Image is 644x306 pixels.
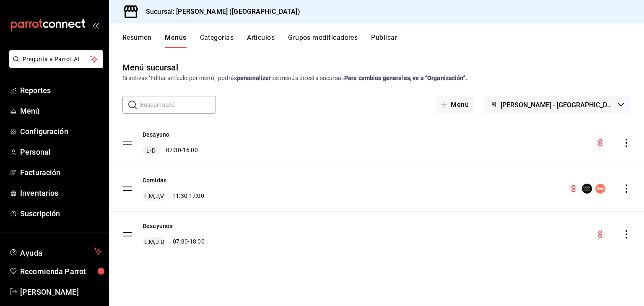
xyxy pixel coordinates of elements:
[122,184,132,194] button: drag
[143,222,172,230] button: Desayunos
[139,7,300,17] h3: Sucursal: [PERSON_NAME] ([GEOGRAPHIC_DATA])
[122,229,132,239] button: drag
[20,208,102,219] span: Suscripción
[20,105,102,117] span: Menú
[501,101,615,109] span: [PERSON_NAME] - [GEOGRAPHIC_DATA]
[20,266,102,277] span: Recomienda Parrot
[6,61,103,70] a: Pregunta a Parrot AI
[20,146,102,158] span: Personal
[122,138,132,148] button: drag
[143,130,169,139] button: Desayuno
[436,96,474,114] button: Menú
[622,139,631,147] button: actions
[140,96,216,113] input: Buscar menú
[20,126,102,137] span: Configuración
[20,286,102,298] span: [PERSON_NAME]
[9,50,103,68] button: Pregunta a Parrot AI
[122,34,644,48] div: navigation tabs
[143,191,204,201] div: 11:30 - 17:00
[165,34,186,48] button: Menús
[20,187,102,199] span: Inventarios
[143,176,166,184] button: Comidas
[20,167,102,178] span: Facturación
[109,120,644,257] table: menu-maker-table
[143,237,205,247] div: 07:30 - 18:00
[122,61,178,74] div: Menú sucursal
[122,34,151,48] button: Resumen
[622,230,631,239] button: actions
[247,34,275,48] button: Artículos
[237,75,271,81] strong: personalizar
[344,75,467,81] strong: Para cambios generales, ve a “Organización”.
[143,238,166,246] span: L,M,J-D
[143,145,198,156] div: 07:30 - 16:00
[23,55,90,64] span: Pregunta a Parrot AI
[145,146,157,155] span: L-D
[371,34,397,48] button: Publicar
[288,34,358,48] button: Grupos modificadores
[92,22,99,29] button: open_drawer_menu
[484,96,631,114] button: [PERSON_NAME] - [GEOGRAPHIC_DATA]
[622,184,631,193] button: actions
[122,74,631,83] div: Si activas ‘Editar artículo por menú’, podrás los menús de esta sucursal.
[20,85,102,96] span: Reportes
[143,192,166,200] span: L,M,J,V
[200,34,234,48] button: Categorías
[20,246,91,257] span: Ayuda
